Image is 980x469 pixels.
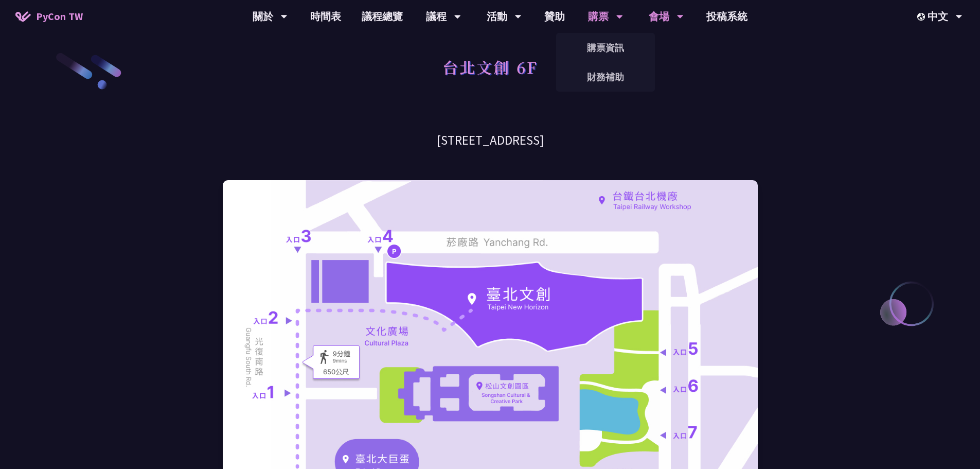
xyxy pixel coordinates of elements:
[5,4,93,29] a: PyCon TW
[917,13,928,21] img: Locale Icon
[556,36,655,60] a: 購票資訊
[36,9,83,24] span: PyCon TW
[223,131,758,149] h3: [STREET_ADDRESS]
[15,11,31,22] img: Home icon of PyCon TW 2025
[442,51,538,82] h1: 台北文創 6F
[556,65,655,89] a: 財務補助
